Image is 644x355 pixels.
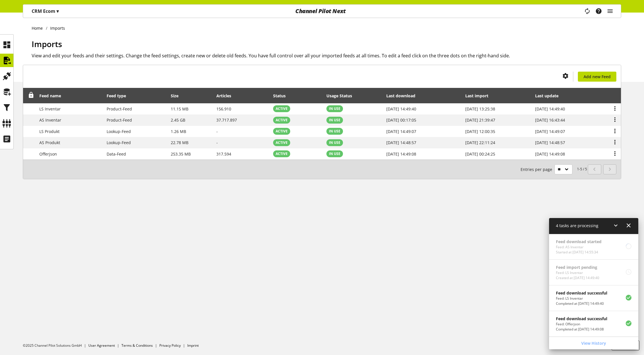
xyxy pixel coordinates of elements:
span: View History [581,340,606,346]
a: User Agreement [88,343,115,348]
h2: View and edit your feeds and their settings. Change the feed settings, create new or delete old f... [32,52,621,59]
a: Feed download successfulFeed: OfferjsonCompleted at [DATE] 14:49:08 [549,311,638,336]
span: [DATE] 22:11:24 [465,140,495,145]
span: ACTIVE [276,106,288,111]
span: 37.717.897 [216,117,237,123]
p: Feed: LS Inventar [556,296,607,301]
span: [DATE] 14:49:07 [386,129,416,134]
a: Imprint [187,343,199,348]
span: IN USE [329,129,340,134]
span: - [216,129,218,134]
span: LS Produkt [39,129,60,134]
span: AS Inventar [39,117,61,123]
span: ▾ [56,8,59,14]
span: IN USE [329,140,340,145]
span: [DATE] 12:00:35 [465,129,495,134]
span: IN USE [329,106,340,111]
div: Articles [216,93,237,99]
span: IN USE [329,151,340,156]
span: IN USE [329,118,340,123]
div: Status [273,93,291,99]
span: [DATE] 14:48:57 [386,140,416,145]
div: Size [171,93,184,99]
a: Feed download successfulFeed: LS InventarCompleted at [DATE] 14:49:40 [549,285,638,311]
span: Imports [32,39,62,49]
span: [DATE] 16:43:44 [535,117,565,123]
p: Feed download successful [556,316,607,322]
span: Data-Feed [107,151,126,157]
a: Add new Feed [578,72,616,82]
span: [DATE] 14:49:40 [386,106,416,112]
span: Offerjson [39,151,57,157]
div: Feed name [39,93,67,99]
span: - [216,140,218,145]
span: AS Produkt [39,140,60,145]
small: 1-5 / 5 [521,164,587,174]
span: 4 tasks are processing [556,223,598,228]
a: Terms & Conditions [121,343,153,348]
span: [DATE] 00:24:25 [465,151,495,157]
p: Feed: Offerjson [556,322,607,327]
span: [DATE] 00:17:05 [386,117,416,123]
a: View History [550,338,637,348]
p: CRM Ecom [32,8,59,15]
span: [DATE] 14:49:40 [535,106,565,112]
div: Last update [535,93,564,99]
span: [DATE] 21:39:47 [465,117,495,123]
span: 156.910 [216,106,231,112]
div: Feed type [107,93,132,99]
span: Add new Feed [584,74,611,80]
span: Lookup-Feed [107,140,131,145]
span: 11.15 MB [171,106,188,112]
p: Completed at Aug 20, 2025, 14:49:08 [556,327,607,332]
span: Product-Feed [107,117,132,123]
span: Entries per page [521,166,554,172]
a: Home [32,25,46,31]
a: Privacy Policy [159,343,181,348]
p: Completed at Aug 20, 2025, 14:49:40 [556,301,607,306]
nav: main navigation [23,4,621,18]
span: [DATE] 13:25:38 [465,106,495,112]
span: 317.594 [216,151,231,157]
li: ©2025 Channel Pilot Solutions GmbH [23,343,88,348]
span: LS Inventar [39,106,61,112]
div: Last download [386,93,421,99]
span: Product-Feed [107,106,132,112]
span: [DATE] 14:49:08 [386,151,416,157]
span: ACTIVE [276,129,288,134]
span: [DATE] 14:49:07 [535,129,565,134]
span: 253.35 MB [171,151,191,157]
span: Lookup-Feed [107,129,131,134]
div: Usage Status [326,93,358,99]
span: ACTIVE [276,140,288,145]
div: Unlock to reorder rows [26,92,34,99]
span: ACTIVE [276,118,288,123]
span: [DATE] 14:48:57 [535,140,565,145]
span: 2.45 GB [171,117,185,123]
span: ACTIVE [276,151,288,156]
p: Feed download successful [556,290,607,296]
span: [DATE] 14:49:08 [535,151,565,157]
div: Last import [465,93,494,99]
span: Unlock to reorder rows [28,92,34,98]
span: 1.26 MB [171,129,186,134]
span: 22.78 MB [171,140,188,145]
